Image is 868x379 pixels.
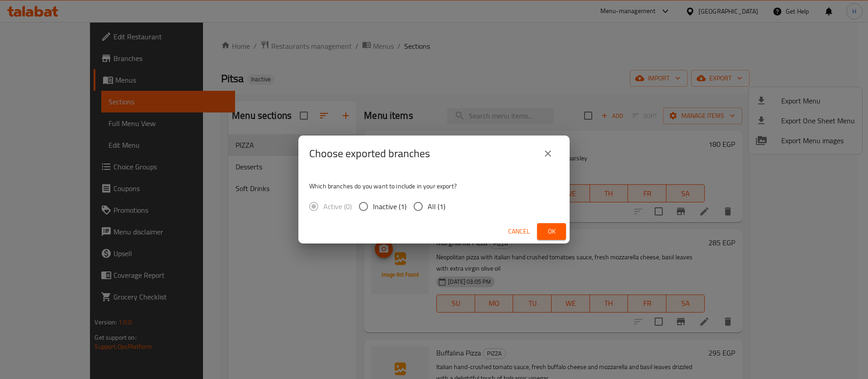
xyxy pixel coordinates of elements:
[309,182,559,191] p: Which branches do you want to include in your export?
[508,226,530,237] span: Cancel
[537,223,566,240] button: Ok
[537,143,559,164] button: close
[505,223,533,240] button: Cancel
[309,146,430,161] h2: Choose exported branches
[373,201,406,212] span: Inactive (1)
[323,201,352,212] span: Active (0)
[428,201,445,212] span: All (1)
[544,226,559,237] span: Ok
